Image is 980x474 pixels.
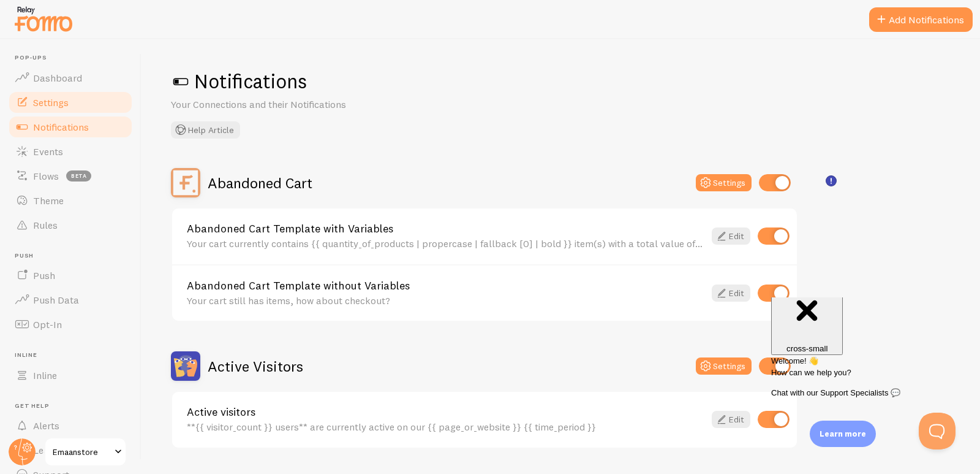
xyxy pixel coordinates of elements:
span: Alerts [33,419,59,432]
h1: Notifications [171,69,951,94]
p: Your Connections and their Notifications [171,97,465,112]
div: Learn more [810,421,876,447]
iframe: Help Scout Beacon - Open [919,413,956,449]
a: Active visitors [187,407,704,418]
span: Opt-In [33,318,62,331]
button: Settings [696,357,752,375]
div: Your cart still has items, how about checkout? [187,295,704,306]
span: Push [33,269,55,281]
span: beta [66,170,91,182]
div: Your cart currently contains {{ quantity_of_products | propercase | fallback [0] | bold }} item(s... [187,238,704,249]
span: Emaanstore [53,445,111,459]
img: Active Visitors [171,351,200,381]
h2: Active Visitors [208,357,303,376]
span: Get Help [15,402,134,410]
span: Push [15,252,134,260]
a: Edit [712,227,750,245]
a: Edit [712,411,750,428]
a: Events [7,139,134,164]
a: Push [7,263,134,288]
a: Edit [712,285,750,302]
div: **{{ visitor_count }} users** are currently active on our {{ page_or_website }} {{ time_period }} [187,421,704,432]
a: Dashboard [7,66,134,90]
span: Flows [33,170,59,182]
a: Notifications [7,115,134,139]
a: Abandoned Cart Template without Variables [187,280,704,291]
iframe: Help Scout Beacon - Messages and Notifications [765,297,962,413]
a: Opt-In [7,312,134,337]
img: Abandoned Cart [171,168,200,197]
a: Push Data [7,288,134,312]
img: fomo-relay-logo-orange.svg [13,3,74,34]
a: Flows beta [7,164,134,188]
a: Settings [7,90,134,115]
span: Theme [33,194,64,207]
span: Events [33,145,63,158]
span: Dashboard [33,72,82,84]
h2: Abandoned Cart [208,174,312,193]
span: Inline [33,369,57,381]
p: Learn more [820,428,866,440]
a: Emaanstore [44,437,127,467]
button: Help Article [171,121,240,139]
a: Alerts [7,413,134,438]
a: Inline [7,363,134,388]
a: Rules [7,213,134,237]
span: Rules [33,219,58,231]
a: Theme [7,188,134,213]
span: Notifications [33,121,89,133]
span: Settings [33,96,69,109]
span: Pop-ups [15,54,134,62]
a: Abandoned Cart Template with Variables [187,223,704,234]
button: Settings [696,174,752,191]
span: Push Data [33,294,79,306]
svg: <p>🛍️ For Shopify Users</p><p>To use the <strong>Abandoned Cart with Variables</strong> template,... [826,175,837,186]
span: Inline [15,351,134,359]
